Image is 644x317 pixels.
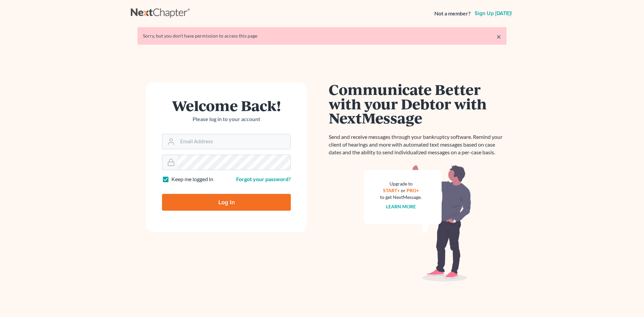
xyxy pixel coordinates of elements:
div: Upgrade to [380,180,422,187]
span: or [401,188,406,193]
a: × [496,33,501,41]
div: Sorry, but you don't have permission to access this page [143,33,501,39]
a: START+ [383,188,400,193]
input: Log In [162,194,291,211]
h1: Welcome Back! [162,98,291,113]
a: PRO+ [407,188,419,193]
a: Sign up [DATE]! [473,11,513,16]
label: Keep me logged in [171,175,213,183]
div: to get NextMessage. [380,194,422,201]
strong: Not a member? [434,10,471,17]
input: Email Address [177,134,290,149]
h1: Communicate Better with your Debtor with NextMessage [329,82,506,125]
a: Learn more [386,204,416,209]
p: Send and receive messages through your bankruptcy software. Remind your client of hearings and mo... [329,133,506,156]
a: Forgot your password? [236,176,291,182]
p: Please log in to your account [162,115,291,123]
img: nextmessage_bg-59042aed3d76b12b5cd301f8e5b87938c9018125f34e5fa2b7a6b67550977c72.svg [364,164,471,282]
